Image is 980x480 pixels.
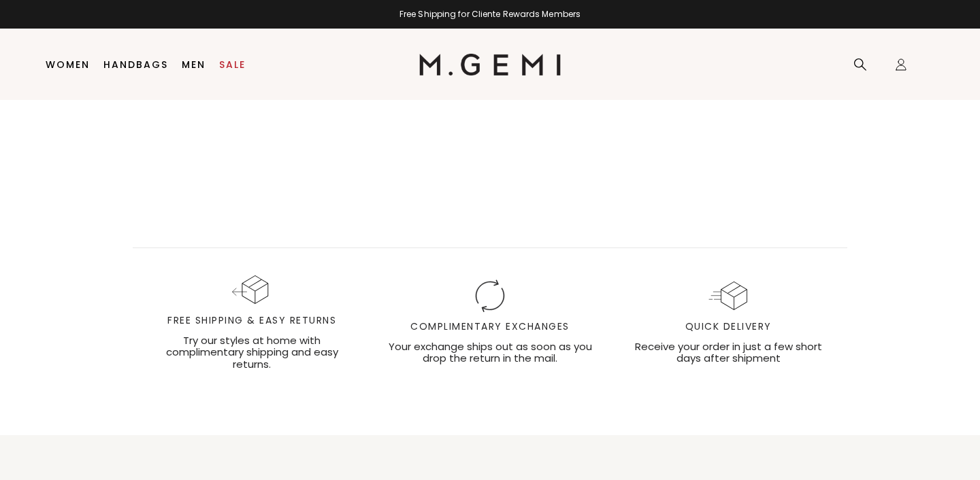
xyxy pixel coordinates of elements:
[46,59,90,70] a: Women
[385,320,595,334] div: Complimentary Exchanges
[146,335,357,370] div: Try our styles at home with complimentary shipping and easy returns.
[219,59,246,70] a: Sale
[419,54,561,75] img: M.Gemi
[182,59,206,70] a: Men
[623,320,834,334] div: Quick Delivery
[103,59,168,70] a: Handbags
[385,341,595,364] div: Your exchange ships out as soon as you drop the return in the mail.
[146,313,357,328] div: Free Shipping & Easy Returns
[623,341,834,364] div: Receive your order in just a few short days after shipment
